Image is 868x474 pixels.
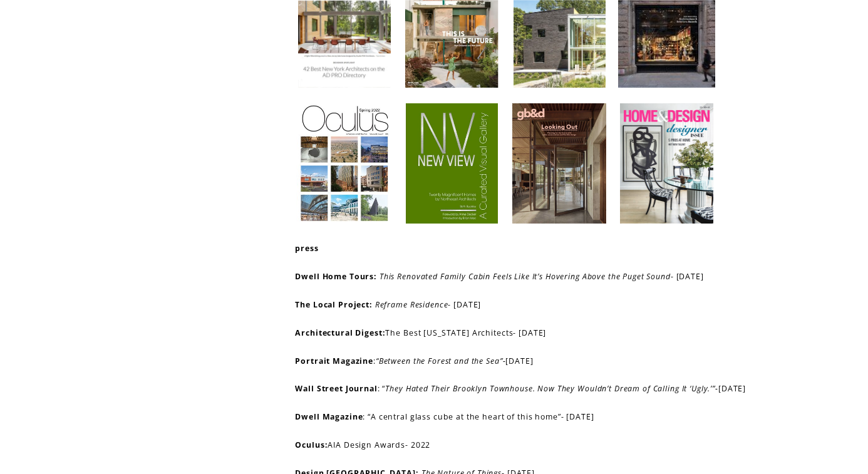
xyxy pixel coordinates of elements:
[295,411,561,422] a: Dwell Magazine: “A central glass cube at the heart of this home”
[295,408,824,427] p: - [DATE]
[295,352,824,371] p: [DATE]
[295,324,824,343] p: - [DATE]
[295,299,481,310] a: The Local Project: Reframe Residence- [DATE]
[380,271,671,282] em: This Renovated Family Cabin Feels Like It’s Hovering Above the Puget Sound
[295,271,703,282] a: Dwell Home Tours: This Renovated Family Cabin Feels Like It’s Hovering Above the Puget Sound- [DATE]
[295,271,377,282] strong: Dwell Home Tours:
[385,383,715,394] em: They Hated Their Brooklyn Townhouse. Now They Wouldn’t Dream of Calling It ‘Ugly.’”
[295,383,377,394] strong: Wall Street Journal
[376,356,503,366] em: “Between the Forest and the Sea”
[715,383,718,394] em: -
[295,379,824,399] p: [DATE]
[295,356,373,366] strong: Portrait Magazine
[295,327,513,338] a: Architectural Digest:The Best [US_STATE] Architects
[295,436,824,455] p: - 2022
[295,356,502,366] a: Portrait Magazine:“Between the Forest and the Sea”
[295,327,385,338] strong: Architectural Digest:
[295,440,405,450] a: Oculus:AIA Design Awards
[295,383,715,394] a: Wall Street Journal: “They Hated Their Brooklyn Townhouse. Now They Wouldn’t Dream of Calling It ...
[295,243,318,254] strong: press
[295,440,328,450] strong: Oculus:
[295,411,363,422] strong: Dwell Magazine
[503,356,506,366] em: -
[295,299,373,310] strong: The Local Project:
[375,299,448,310] em: Reframe Residence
